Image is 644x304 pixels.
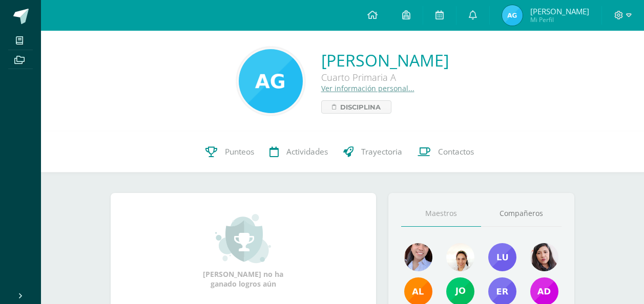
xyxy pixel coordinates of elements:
[410,132,482,172] a: Contactos
[361,146,402,157] span: Trayectoria
[401,201,482,227] a: Maestros
[321,71,449,83] div: Cuarto Primaria A
[321,49,449,71] a: [PERSON_NAME]
[239,49,303,113] img: 5d04e98029c64ff224e5ffb8755293c3.png
[192,213,295,289] div: [PERSON_NAME] no ha ganado logros aún
[404,243,432,271] img: 004b7dab916a732919bc4526a90f0e0d.png
[481,201,562,227] a: Compañeros
[488,243,516,271] img: 882b92d904eae5f27d4e21099d1df480.png
[336,132,410,172] a: Trayectoria
[530,6,589,16] span: [PERSON_NAME]
[438,146,474,157] span: Contactos
[530,15,589,24] span: Mi Perfil
[321,83,414,93] a: Ver información personal...
[262,132,336,172] a: Actividades
[530,243,558,271] img: 0cf02b737582921a2c60d4ca3222e407.png
[502,5,523,26] img: 1a51daa7846d9dc1bea277efd10f0e4a.png
[198,132,262,172] a: Punteos
[225,146,254,157] span: Punteos
[286,146,328,157] span: Actividades
[321,100,391,114] a: Disciplina
[446,243,474,271] img: 460759890ffa2989b34c7fbce31da318.png
[215,213,271,264] img: achievement_small.png
[340,101,381,113] span: Disciplina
